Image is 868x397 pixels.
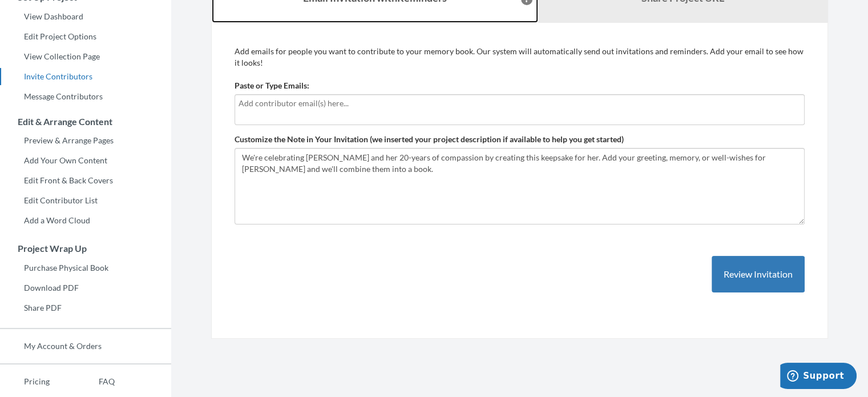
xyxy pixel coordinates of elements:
button: Review Invitation [712,256,805,293]
p: Add emails for people you want to contribute to your memory book. Our system will automatically s... [235,46,805,69]
label: Paste or Type Emails: [235,80,309,91]
h3: Project Wrap Up [1,243,171,254]
iframe: Opens a widget where you can chat to one of our agents [780,363,857,391]
input: Add contributor email(s) here... [239,97,801,110]
textarea: We're celebrating [PERSON_NAME] and her 20-years of compassion by creating this keepsake for her.... [235,148,805,224]
a: FAQ [75,373,115,390]
h3: Edit & Arrange Content [1,117,171,127]
label: Customize the Note in Your Invitation (we inserted your project description if available to help ... [235,134,624,145]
